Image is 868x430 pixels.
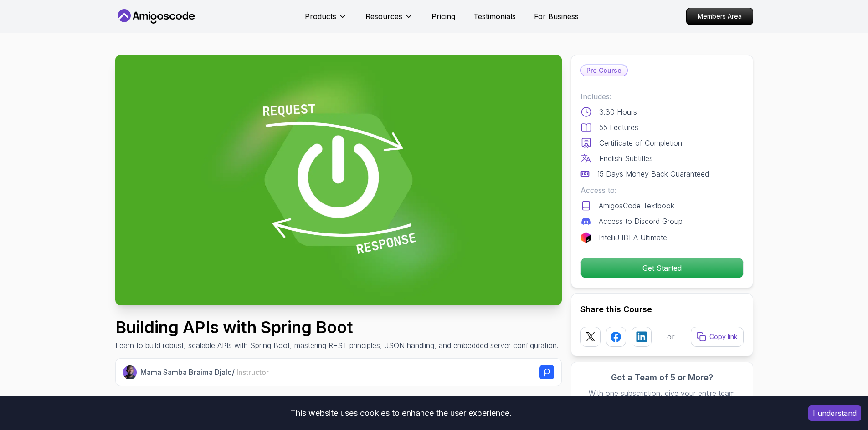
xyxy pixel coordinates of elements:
[7,403,795,423] div: This website uses cookies to enhance the user experience.
[123,365,137,379] img: Nelson Djalo
[580,371,744,384] h3: Got a Team of 5 or More?
[599,200,674,211] p: AmigosCode Textbook
[599,232,667,243] p: IntelliJ IDEA Ultimate
[709,332,738,341] p: Copy link
[305,11,336,22] p: Products
[365,11,402,22] p: Resources
[580,185,744,196] p: Access to:
[236,368,269,377] span: Instructor
[667,331,675,342] p: or
[534,11,579,22] a: For Business
[580,91,744,102] p: Includes:
[115,318,559,336] h1: Building APIs with Spring Boot
[140,367,269,378] p: Mama Samba Braima Djalo /
[115,55,562,305] img: building-apis-with-spring-boot_thumbnail
[599,216,683,227] p: Access to Discord Group
[581,258,743,278] p: Get Started
[686,8,753,25] a: Members Area
[305,11,347,29] button: Products
[365,11,413,29] button: Resources
[597,168,709,179] p: 15 Days Money Back Guaranteed
[580,303,744,316] h2: Share this Course
[808,405,861,421] button: Accept cookies
[431,11,455,22] a: Pricing
[580,258,744,278] button: Get Started
[599,137,682,148] p: Certificate of Completion
[691,327,744,347] button: Copy link
[599,153,653,164] p: English Subtitles
[473,11,516,22] a: Testimonials
[599,122,638,133] p: 55 Lectures
[687,8,753,25] p: Members Area
[581,65,627,76] p: Pro Course
[115,340,559,351] p: Learn to build robust, scalable APIs with Spring Boot, mastering REST principles, JSON handling, ...
[580,388,744,410] p: With one subscription, give your entire team access to all courses and features.
[580,232,591,243] img: jetbrains logo
[599,106,637,117] p: 3.30 Hours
